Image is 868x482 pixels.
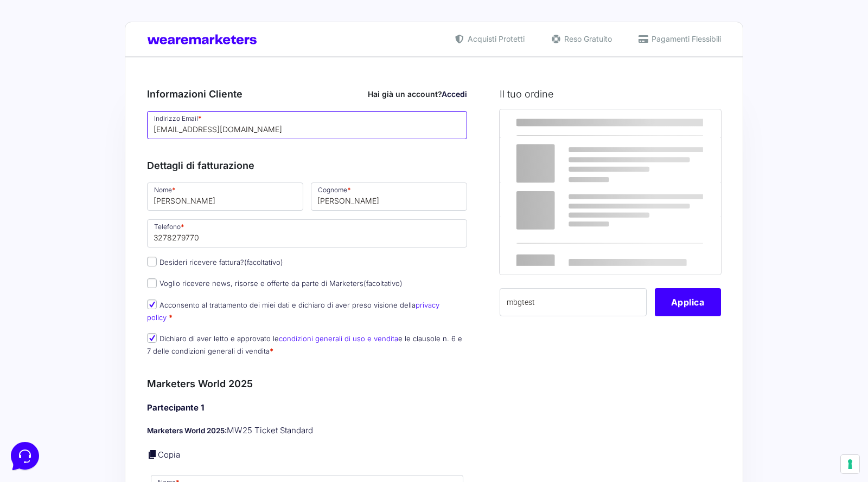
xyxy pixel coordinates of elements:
th: Prodotto [500,109,638,138]
p: Messaggi [94,363,123,373]
th: Subtotale [637,109,721,138]
a: Apri Centro Assistenza [116,134,200,143]
h3: Marketers World 2025 [147,376,467,391]
input: Coupon [500,288,647,316]
span: (facoltativo) [244,258,283,266]
p: Home [33,363,51,373]
span: Acquisti Protetti [465,33,525,44]
span: Inizia una conversazione [71,97,160,106]
input: Telefono * [147,219,467,247]
img: dark [17,61,39,82]
a: Copia i dettagli dell'acquirente [147,449,158,460]
label: Voglio ricevere news, risorse e offerte da parte di Marketers [147,279,403,288]
h4: Partecipante 1 [147,402,467,414]
input: Desideri ricevere fattura?(facoltativo) [147,257,157,266]
h2: Ciao da Marketers 👋 [9,9,182,26]
span: Reso Gratuito [561,33,612,44]
input: Cerca un articolo... [24,158,177,168]
button: Le tue preferenze relative al consenso per le tecnologie di tracciamento [841,455,859,473]
button: Home [9,348,75,373]
label: Desideri ricevere fattura? [147,258,283,266]
span: Pagamenti Flessibili [649,33,721,44]
div: Hai già un account? [368,88,467,100]
th: Subtotale [500,183,638,217]
button: Inizia una conversazione [17,91,200,113]
label: Dichiaro di aver letto e approvato le e le clausole n. 6 e 7 delle condizioni generali di vendita [147,334,462,355]
a: Copia [158,450,180,460]
input: Cognome * [311,183,467,211]
td: Marketers World 2025 - MW25 Ticket Standard [500,138,638,183]
a: Accedi [442,89,467,99]
button: Messaggi [75,348,142,373]
button: Aiuto [142,348,208,373]
a: condizioni generali di uso e vendita [279,334,398,343]
h3: Dettagli di fatturazione [147,158,467,173]
th: Totale [500,217,638,275]
input: Dichiaro di aver letto e approvato lecondizioni generali di uso e venditae le clausole n. 6 e 7 d... [147,333,157,343]
span: Trova una risposta [17,134,85,143]
input: Acconsento al trattamento dei miei dati e dichiaro di aver preso visione dellaprivacy policy [147,299,157,309]
h3: Informazioni Cliente [147,87,467,101]
span: Le tue conversazioni [17,43,92,52]
h3: Il tuo ordine [500,87,721,101]
button: Applica [655,288,721,316]
img: dark [52,61,74,82]
input: Indirizzo Email * [147,111,467,139]
iframe: Customerly Messenger Launcher [9,440,41,472]
img: dark [35,61,56,82]
p: MW25 Ticket Standard [147,425,467,437]
strong: Marketers World 2025: [147,426,227,435]
input: Voglio ricevere news, risorse e offerte da parte di Marketers(facoltativo) [147,278,157,288]
p: Aiuto [167,363,183,373]
input: Nome * [147,183,303,211]
label: Acconsento al trattamento dei miei dati e dichiaro di aver preso visione della [147,301,439,322]
span: (facoltativo) [363,279,403,288]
